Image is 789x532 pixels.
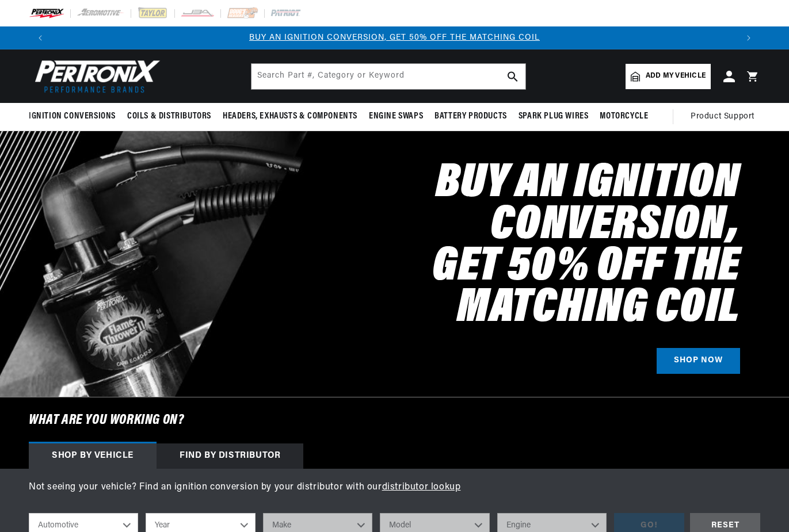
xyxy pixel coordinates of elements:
div: Announcement [52,32,737,44]
summary: Battery Products [429,103,513,130]
summary: Headers, Exhausts & Components [217,103,363,130]
summary: Motorcycle [594,103,654,130]
a: SHOP NOW [657,348,740,374]
summary: Spark Plug Wires [513,103,594,130]
span: Motorcycle [600,110,648,123]
div: Find by Distributor [157,443,303,469]
summary: Coils & Distributors [121,103,217,130]
span: Add my vehicle [646,71,706,82]
button: search button [500,64,525,89]
a: Add my vehicle [626,64,711,89]
span: Spark Plug Wires [519,110,589,123]
div: 1 of 3 [52,32,737,44]
span: Product Support [691,110,754,123]
span: Ignition Conversions [29,110,116,123]
button: Translation missing: en.sections.announcements.previous_announcement [29,26,52,49]
summary: Ignition Conversions [29,103,121,130]
a: distributor lookup [382,483,461,492]
input: Search Part #, Category or Keyword [251,64,525,89]
button: Translation missing: en.sections.announcements.next_announcement [737,26,760,49]
img: Pertronix [29,56,161,96]
h2: Buy an Ignition Conversion, Get 50% off the Matching Coil [248,163,740,330]
span: Headers, Exhausts & Components [223,110,357,123]
span: Coils & Distributors [127,110,211,123]
summary: Engine Swaps [363,103,429,130]
p: Not seeing your vehicle? Find an ignition conversion by your distributor with our [29,480,760,495]
a: BUY AN IGNITION CONVERSION, GET 50% OFF THE MATCHING COIL [249,33,540,42]
span: Engine Swaps [369,110,423,123]
span: Battery Products [434,110,507,123]
summary: Product Support [691,103,760,131]
div: Shop by vehicle [29,443,157,469]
